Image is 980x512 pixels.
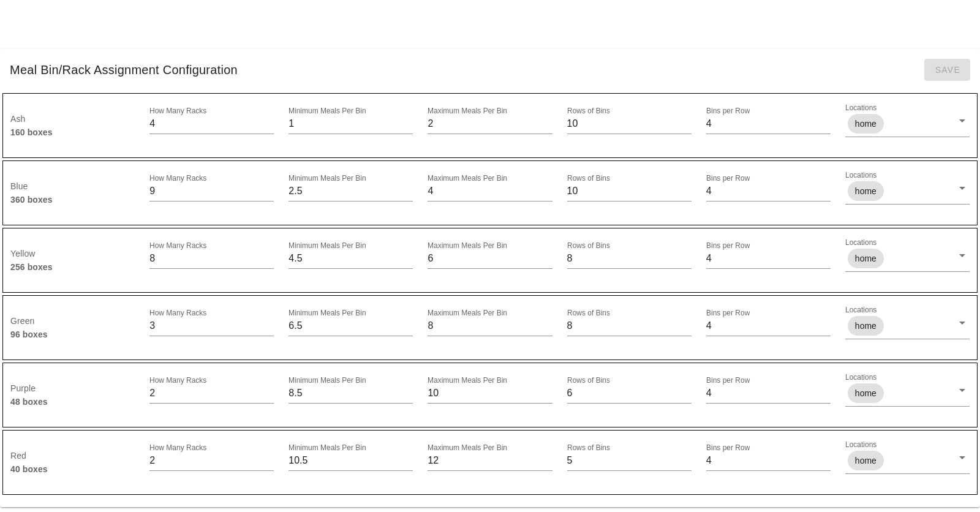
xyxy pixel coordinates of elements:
label: Rows of Bins [567,107,610,116]
label: Locations [845,306,876,315]
label: Bins per Row [706,443,750,453]
label: Rows of Bins [567,443,610,453]
label: Maximum Meals Per Bin [428,241,507,250]
label: How Many Racks [149,174,206,183]
label: Maximum Meals Per Bin [428,107,507,116]
div: Locationshome [845,380,970,406]
label: Bins per Row [706,376,750,385]
div: Locationshome [845,178,970,204]
strong: 256 boxes [10,262,53,272]
label: Bins per Row [706,241,750,250]
label: Rows of Bins [567,241,610,250]
strong: 160 boxes [10,127,53,137]
label: How Many Racks [149,241,206,250]
div: Locationshome [845,313,970,339]
label: Locations [845,440,876,450]
label: Minimum Meals Per Bin [288,241,366,250]
label: Minimum Meals Per Bin [288,107,366,116]
strong: 40 boxes [10,464,48,474]
label: How Many Racks [149,107,206,116]
div: Ash [3,105,142,146]
strong: 48 boxes [10,397,48,407]
label: Locations [845,104,876,113]
label: Rows of Bins [567,376,610,385]
label: Rows of Bins [567,309,610,318]
div: Blue [3,172,142,214]
div: Locationshome [845,111,970,137]
label: How Many Racks [149,309,206,318]
label: Maximum Meals Per Bin [428,309,507,318]
div: Green [3,307,142,348]
label: Bins per Row [706,107,750,116]
span: home [855,383,876,403]
label: Maximum Meals Per Bin [428,443,507,453]
div: Locationshome [845,448,970,473]
span: home [855,114,876,134]
div: Purple [3,374,142,416]
label: Locations [845,373,876,382]
strong: 360 boxes [10,195,53,205]
span: home [855,316,876,336]
span: home [855,181,876,201]
label: Minimum Meals Per Bin [288,174,366,183]
label: How Many Racks [149,376,206,385]
label: Bins per Row [706,174,750,183]
label: Rows of Bins [567,174,610,183]
div: Yellow [3,239,142,281]
label: Bins per Row [706,309,750,318]
strong: 96 boxes [10,329,48,339]
label: Locations [845,171,876,180]
label: Minimum Meals Per Bin [288,309,366,318]
span: home [855,451,876,470]
label: How Many Racks [149,443,206,453]
span: home [855,249,876,268]
div: Locationshome [845,246,970,271]
div: Red [3,442,142,483]
label: Maximum Meals Per Bin [428,174,507,183]
label: Locations [845,238,876,247]
label: Minimum Meals Per Bin [288,443,366,453]
label: Maximum Meals Per Bin [428,376,507,385]
label: Minimum Meals Per Bin [288,376,366,385]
